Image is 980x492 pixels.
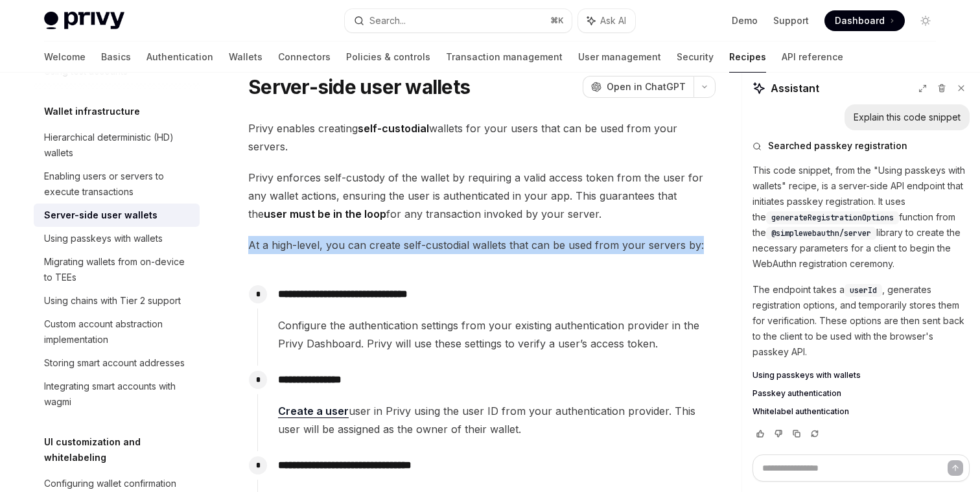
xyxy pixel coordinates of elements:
[358,122,429,135] strong: self-custodial
[278,402,715,438] span: user in Privy using the user ID from your authentication provider. This user will be assigned as ...
[729,41,766,73] a: Recipes
[578,41,661,73] a: User management
[752,370,970,381] a: Using passkeys with wallets
[34,289,200,312] a: Using chains with Tier 2 support
[752,388,841,399] span: Passkey authentication
[44,104,140,119] h5: Wallet infrastructure
[278,316,715,353] span: Configure the authentication settings from your existing authentication provider in the Privy Das...
[34,227,200,250] a: Using passkeys with wallets
[773,14,809,27] a: Support
[600,14,626,27] span: Ask AI
[44,434,200,465] h5: UI customization and whitelabeling
[248,119,716,156] span: Privy enables creating wallets for your users that can be used from your servers.
[835,14,885,27] span: Dashboard
[782,41,843,73] a: API reference
[752,163,970,272] p: This code snippet, from the "Using passkeys with wallets" recipe, is a server-side API endpoint t...
[583,76,694,98] button: Open in ChatGPT
[854,111,961,124] div: Explain this code snippet
[248,75,470,99] h1: Server-side user wallets
[578,9,635,32] button: Ask AI
[44,169,192,200] div: Enabling users or servers to execute transactions
[752,370,861,381] span: Using passkeys with wallets
[771,80,819,96] span: Assistant
[369,13,406,29] div: Search...
[44,254,192,285] div: Migrating wallets from on-device to TEEs
[278,404,349,418] a: Create a user
[346,41,430,73] a: Policies & controls
[44,316,192,347] div: Custom account abstraction implementation
[34,165,200,204] a: Enabling users or servers to execute transactions
[345,9,572,32] button: Search...⌘K
[44,12,124,30] img: light logo
[752,388,970,399] a: Passkey authentication
[44,379,192,410] div: Integrating smart accounts with wagmi
[34,375,200,414] a: Integrating smart accounts with wagmi
[34,126,200,165] a: Hierarchical deterministic (HD) wallets
[34,312,200,351] a: Custom account abstraction implementation
[824,10,905,31] a: Dashboard
[550,16,564,26] span: ⌘ K
[732,14,758,27] a: Demo
[44,355,185,371] div: Storing smart account addresses
[771,213,894,223] span: generateRegistrationOptions
[768,139,907,152] span: Searched passkey registration
[752,406,970,417] a: Whitelabel authentication
[915,10,936,31] button: Toggle dark mode
[101,41,131,73] a: Basics
[34,204,200,227] a: Server-side user wallets
[607,80,686,93] span: Open in ChatGPT
[948,460,963,476] button: Send message
[34,250,200,289] a: Migrating wallets from on-device to TEEs
[278,41,331,73] a: Connectors
[677,41,714,73] a: Security
[752,139,970,152] button: Searched passkey registration
[34,351,200,375] a: Storing smart account addresses
[264,207,386,220] strong: user must be in the loop
[752,282,970,360] p: The endpoint takes a , generates registration options, and temporarily stores them for verificati...
[248,236,716,254] span: At a high-level, you can create self-custodial wallets that can be used from your servers by:
[229,41,262,73] a: Wallets
[44,41,86,73] a: Welcome
[771,228,871,239] span: @simplewebauthn/server
[44,231,163,246] div: Using passkeys with wallets
[752,406,849,417] span: Whitelabel authentication
[248,169,716,223] span: Privy enforces self-custody of the wallet by requiring a valid access token from the user for any...
[146,41,213,73] a: Authentication
[44,130,192,161] div: Hierarchical deterministic (HD) wallets
[850,285,877,296] span: userId
[446,41,563,73] a: Transaction management
[44,207,157,223] div: Server-side user wallets
[44,293,181,309] div: Using chains with Tier 2 support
